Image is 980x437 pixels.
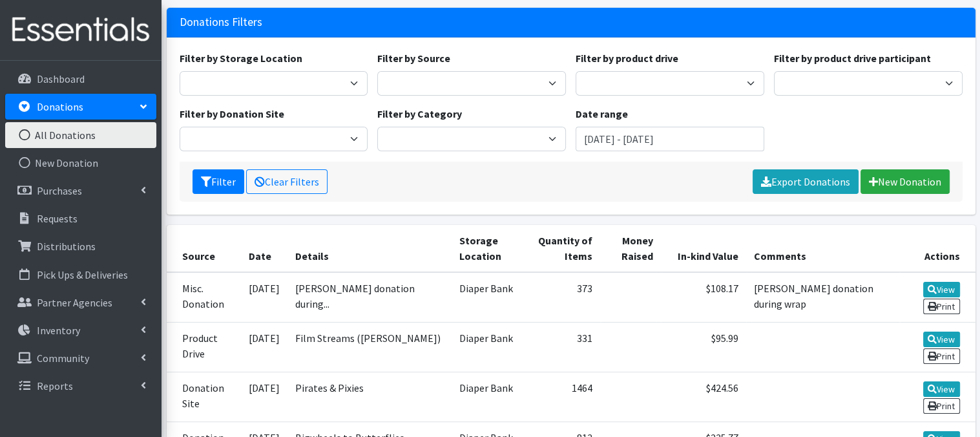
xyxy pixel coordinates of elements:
[452,225,526,272] th: Storage Location
[5,150,156,176] a: New Donation
[600,225,661,272] th: Money Raised
[923,381,960,397] a: View
[37,100,83,113] p: Donations
[860,169,950,194] a: New Donation
[377,50,450,66] label: Filter by Source
[5,290,156,315] a: Partner Agencies
[167,225,242,272] th: Source
[37,379,73,392] p: Reports
[246,169,328,194] a: Clear Filters
[167,272,242,323] td: Misc. Donation
[377,106,462,122] label: Filter by Category
[180,50,302,66] label: Filter by Storage Location
[37,240,96,253] p: Distributions
[576,50,678,66] label: Filter by product drive
[5,94,156,120] a: Donations
[180,16,262,29] h3: Donations Filters
[576,106,628,122] label: Date range
[287,322,452,372] td: Film Streams ([PERSON_NAME])
[5,122,156,148] a: All Donations
[661,322,746,372] td: $95.99
[37,324,80,337] p: Inventory
[753,169,859,194] a: Export Donations
[37,72,85,85] p: Dashboard
[923,348,960,364] a: Print
[746,225,900,272] th: Comments
[452,272,526,323] td: Diaper Bank
[5,8,156,52] img: HumanEssentials
[661,225,746,272] th: In-kind Value
[452,322,526,372] td: Diaper Bank
[661,272,746,323] td: $108.17
[923,398,960,414] a: Print
[923,299,960,314] a: Print
[526,322,600,372] td: 331
[37,296,112,309] p: Partner Agencies
[576,127,764,151] input: January 1, 2011 - December 31, 2011
[241,322,287,372] td: [DATE]
[5,233,156,259] a: Distributions
[5,178,156,204] a: Purchases
[37,268,128,281] p: Pick Ups & Deliveries
[5,373,156,399] a: Reports
[923,332,960,347] a: View
[900,225,975,272] th: Actions
[193,169,244,194] button: Filter
[5,66,156,92] a: Dashboard
[287,372,452,422] td: Pirates & Pixies
[37,352,89,365] p: Community
[526,225,600,272] th: Quantity of Items
[5,206,156,231] a: Requests
[241,272,287,323] td: [DATE]
[37,184,82,197] p: Purchases
[774,50,931,66] label: Filter by product drive participant
[526,272,600,323] td: 373
[526,372,600,422] td: 1464
[287,225,452,272] th: Details
[746,272,900,323] td: [PERSON_NAME] donation during wrap
[167,322,242,372] td: Product Drive
[287,272,452,323] td: [PERSON_NAME] donation during...
[5,262,156,288] a: Pick Ups & Deliveries
[5,345,156,371] a: Community
[5,317,156,343] a: Inventory
[241,372,287,422] td: [DATE]
[37,212,78,225] p: Requests
[180,106,284,122] label: Filter by Donation Site
[661,372,746,422] td: $424.56
[167,372,242,422] td: Donation Site
[241,225,287,272] th: Date
[923,282,960,297] a: View
[452,372,526,422] td: Diaper Bank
